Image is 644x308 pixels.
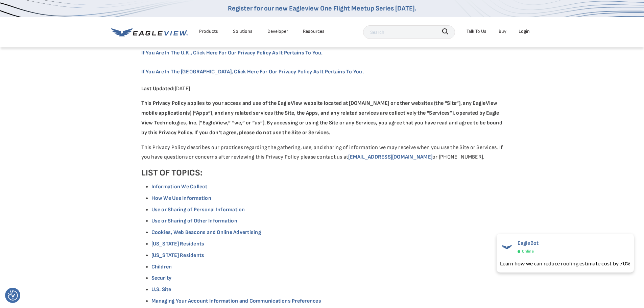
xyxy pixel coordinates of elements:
h5: LIST OF TOPICS: [141,167,503,179]
a: Use or Sharing of Other Information [151,218,237,224]
a: [US_STATE] Residents [151,252,205,259]
img: Revisit consent button [8,290,18,301]
a: If you are in the U.K., click here for our privacy policy as it pertains to you. [141,46,330,60]
a: Children [151,264,172,270]
a: Managing Your Account Information and Communications Preferences [151,298,321,304]
a: [US_STATE] Residents [151,241,205,247]
strong: Last Updated: [141,86,175,92]
a: If you are in the [GEOGRAPHIC_DATA], click here for our privacy policy as it pertains to you. [141,65,371,79]
strong: This Privacy Policy applies to your access and use of the EagleView website located at [DOMAIN_NA... [141,100,502,136]
p: This Privacy Policy describes our practices regarding the gathering, use, and sharing of informat... [141,143,503,163]
input: Search [363,25,455,39]
div: Resources [303,27,325,35]
a: U.S. Site [151,286,171,293]
p: [DATE] [141,84,503,94]
div: Solutions [233,27,253,35]
span: Online [522,248,534,255]
div: Login [519,27,530,35]
a: Cookies, Web Beacons and Online Advertising [151,229,261,236]
a: Security [151,275,172,281]
div: Talk To Us [467,27,486,35]
div: Products [199,27,218,35]
a: Register for our new Eagleview One Flight Meetup Series [DATE]. [228,4,416,13]
a: How We Use Information [151,195,211,202]
div: Learn how we can reduce roofing estimate cost by 70% [500,259,630,267]
img: EagleBot [500,240,514,254]
a: Information We Collect [151,184,207,190]
button: Consent Preferences [8,290,18,301]
a: Developer [267,27,288,35]
span: EagleBot [518,240,539,246]
a: [EMAIL_ADDRESS][DOMAIN_NAME] [348,154,432,160]
a: Use or Sharing of Personal Information [151,207,245,213]
a: Buy [499,27,506,35]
